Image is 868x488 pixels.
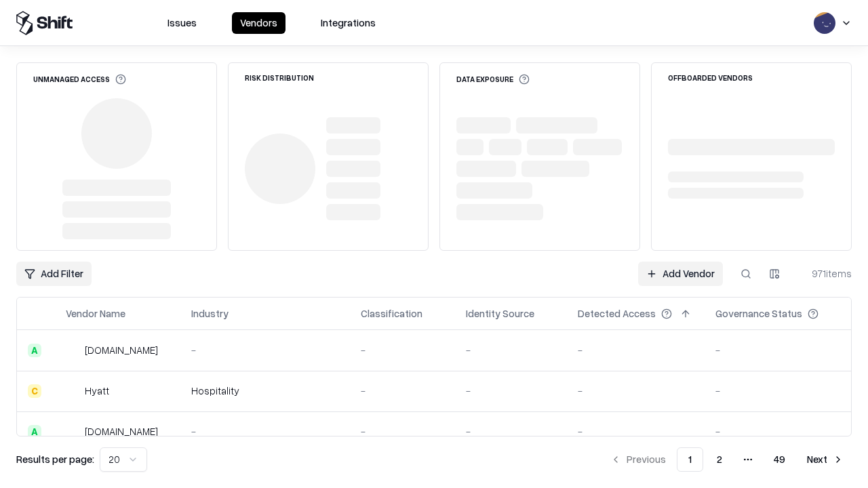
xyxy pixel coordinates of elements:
div: C [28,384,41,398]
div: - [578,384,694,398]
button: 49 [763,447,796,472]
div: [DOMAIN_NAME] [85,343,158,357]
div: Data Exposure [456,74,530,85]
button: Issues [159,12,205,34]
button: Vendors [232,12,285,34]
nav: pagination [602,447,852,472]
div: - [578,424,694,439]
div: - [466,343,556,357]
button: 1 [677,447,703,472]
div: - [466,424,556,439]
div: - [715,384,840,398]
div: [DOMAIN_NAME] [85,424,158,439]
div: A [28,425,41,439]
div: Risk Distribution [245,74,314,81]
p: Results per page: [16,452,94,466]
div: - [715,343,840,357]
div: - [715,424,840,439]
img: Hyatt [66,384,79,398]
div: - [578,343,694,357]
div: - [361,384,444,398]
img: intrado.com [66,344,79,357]
div: A [28,344,41,357]
div: Vendor Name [66,306,125,321]
div: - [191,424,339,439]
div: Unmanaged Access [33,74,126,85]
img: primesec.co.il [66,425,79,439]
div: Detected Access [578,306,656,321]
a: Add Vendor [638,262,723,286]
div: Classification [361,306,422,321]
div: - [466,384,556,398]
div: Hospitality [191,384,339,398]
button: Add Filter [16,262,92,286]
div: Hyatt [85,384,109,398]
div: Industry [191,306,229,321]
button: Next [799,447,852,472]
div: Governance Status [715,306,802,321]
div: Offboarded Vendors [668,74,753,81]
div: - [361,424,444,439]
div: 971 items [797,266,852,281]
div: Identity Source [466,306,534,321]
div: - [191,343,339,357]
button: Integrations [313,12,384,34]
button: 2 [706,447,733,472]
div: - [361,343,444,357]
